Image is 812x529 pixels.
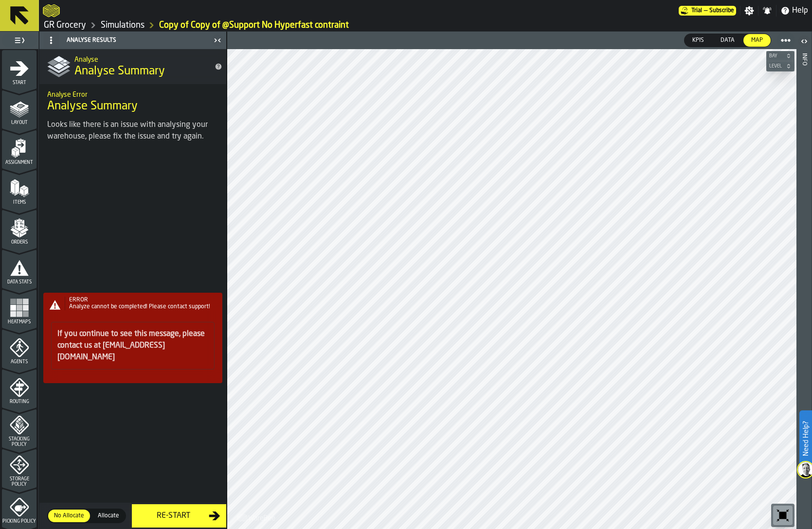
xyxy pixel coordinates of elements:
[797,34,811,51] label: button-toggle-Open
[2,90,36,129] li: menu Layout
[2,249,36,288] li: menu Data Stats
[69,304,210,310] span: Analyze cannot be completed! Please contact support!
[2,519,36,524] span: Picking Policy
[39,49,226,84] div: title-Analyse Summary
[2,210,36,248] li: menu Orders
[801,51,808,527] div: Info
[2,476,36,487] span: Storage Policy
[39,84,226,119] div: title-Analyse Summary
[2,240,36,245] span: Orders
[2,130,36,169] li: menu Assignment
[2,160,36,165] span: Assignment
[758,6,776,16] label: button-toggle-Notifications
[74,64,165,79] span: Analyse Summary
[159,20,349,31] a: link-to-/wh/i/e451d98b-95f6-4604-91ff-c80219f9c36d/simulations/12fde68f-41ee-4bec-a7f5-02f2ecd70b90
[47,89,218,99] h2: Sub Title
[2,489,36,528] li: menu Picking Policy
[2,329,36,368] li: menu Agents
[47,119,218,142] div: Looks like there is an issue with analysing your warehouse, please fix the issue and try again.
[691,7,702,14] span: Trial
[47,99,138,114] span: Analyse Summary
[2,80,36,86] span: Start
[709,7,734,14] span: Subscribe
[800,411,811,466] label: Need Help?
[2,369,36,408] li: menu Routing
[796,32,812,529] header: Info
[2,437,36,447] span: Stacking Policy
[2,449,36,488] li: menu Storage Policy
[713,34,742,47] div: thumb
[747,36,767,45] span: Map
[776,5,812,17] label: button-toggle-Help
[2,280,36,285] span: Data Stats
[743,34,771,47] div: thumb
[771,504,794,527] div: button-toolbar-undefined
[767,64,784,69] span: Level
[704,7,707,14] span: —
[679,6,736,16] div: Menu Subscription
[2,319,36,325] span: Heatmaps
[712,34,743,47] label: button-switch-multi-Data
[69,297,220,303] div: ERROR
[684,34,712,47] label: button-switch-multi-KPIs
[679,6,736,16] a: link-to-/wh/i/e451d98b-95f6-4604-91ff-c80219f9c36d/pricing/
[101,20,144,31] a: link-to-/wh/i/e451d98b-95f6-4604-91ff-c80219f9c36d
[44,20,86,31] a: link-to-/wh/i/e451d98b-95f6-4604-91ff-c80219f9c36d
[74,54,207,64] h2: Sub Title
[717,36,739,45] span: Data
[766,51,794,61] button: button-
[2,200,36,205] span: Items
[685,34,712,47] div: thumb
[740,6,758,16] label: button-toggle-Settings
[2,399,36,405] span: Routing
[743,34,771,47] label: button-switch-multi-Map
[792,5,808,17] span: Help
[229,508,284,527] a: logo-header
[43,19,808,31] nav: Breadcrumb
[775,508,791,523] svg: Reset zoom and position
[688,36,708,45] span: KPIs
[2,50,36,89] li: menu Start
[766,61,794,71] button: button-
[211,35,224,46] label: button-toggle-Close me
[2,289,36,328] li: menu Heatmaps
[2,359,36,365] span: Agents
[2,409,36,448] li: menu Stacking Policy
[2,34,36,47] label: button-toggle-Toggle Full Menu
[2,120,36,125] span: Layout
[767,53,784,59] span: Bay
[41,33,211,48] div: Analyse Results
[43,2,60,19] a: logo-header
[2,170,36,209] li: menu Items
[57,330,205,361] a: If you continue to see this message, please contact us at [EMAIL_ADDRESS][DOMAIN_NAME]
